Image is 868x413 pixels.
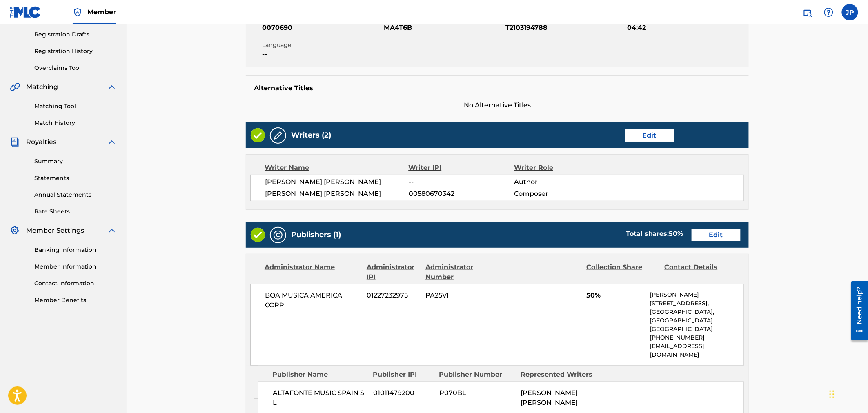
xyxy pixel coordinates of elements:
[107,226,117,235] img: expand
[273,388,367,408] span: ALTAFONTE MUSIC SPAIN S L
[426,291,498,300] span: PA25VI
[254,84,741,92] h5: Alternative Titles
[265,177,409,187] span: [PERSON_NAME] [PERSON_NAME]
[439,370,515,380] div: Publisher Number
[34,119,117,127] a: Match History
[650,291,744,299] p: [PERSON_NAME]
[650,299,744,308] p: [STREET_ADDRESS],
[425,262,497,282] div: Administrator Number
[26,226,84,235] span: Member Settings
[821,4,837,20] div: Help
[87,7,116,17] span: Member
[665,262,737,282] div: Contact Details
[291,131,331,140] h5: Writers (2)
[373,388,433,398] span: 01011479200
[625,129,674,142] a: Edit
[514,177,610,187] span: Author
[10,226,20,235] img: Member Settings
[409,163,514,173] div: Writer IPI
[73,7,82,17] img: Top Rightsholder
[842,4,858,20] div: User Menu
[824,7,834,17] img: help
[273,131,283,140] img: Writers
[803,7,812,17] img: search
[34,157,117,166] a: Summary
[246,100,749,110] span: No Alternative Titles
[273,230,283,240] img: Publishers
[586,291,644,300] span: 50%
[514,163,610,173] div: Writer Role
[10,82,20,92] img: Matching
[272,370,367,380] div: Publisher Name
[262,49,382,59] span: --
[10,6,41,18] img: MLC Logo
[10,137,20,147] img: Royalties
[830,382,835,406] div: Arrastrar
[384,23,503,33] span: MA4T6B
[827,374,868,413] iframe: Chat Widget
[669,230,683,238] span: 50 %
[373,370,433,380] div: Publisher IPI
[587,262,659,282] div: Collection Share
[799,4,816,20] a: Public Search
[265,189,409,199] span: [PERSON_NAME] [PERSON_NAME]
[367,262,419,282] div: Administrator IPI
[827,374,868,413] div: Widget de chat
[627,23,747,33] span: 04:42
[34,191,117,199] a: Annual Statements
[650,333,744,342] p: [PHONE_NUMBER]
[251,228,265,242] img: Valid
[505,23,625,33] span: T2103194788
[34,207,117,216] a: Rate Sheets
[34,102,117,111] a: Matching Tool
[439,388,515,398] span: P070BL
[265,163,409,173] div: Writer Name
[265,291,361,310] span: BOA MUSICA AMERICA CORP
[251,128,265,142] img: Valid
[262,23,382,33] span: 0070690
[650,342,744,359] p: [EMAIL_ADDRESS][DOMAIN_NAME]
[34,174,117,182] a: Statements
[409,177,514,187] span: --
[34,64,117,72] a: Overclaims Tool
[34,246,117,254] a: Banking Information
[34,30,117,39] a: Registration Drafts
[34,47,117,56] a: Registration History
[26,82,58,92] span: Matching
[291,230,341,240] h5: Publishers (1)
[107,82,117,92] img: expand
[34,296,117,304] a: Member Benefits
[367,291,420,300] span: 01227232975
[26,137,56,147] span: Royalties
[521,389,578,406] span: [PERSON_NAME] [PERSON_NAME]
[650,325,744,333] p: [GEOGRAPHIC_DATA]
[265,262,361,282] div: Administrator Name
[262,41,382,49] span: Language
[650,308,744,325] p: [GEOGRAPHIC_DATA], [GEOGRAPHIC_DATA]
[514,189,610,199] span: Composer
[409,189,514,199] span: 00580670342
[34,279,117,288] a: Contact Information
[845,278,868,343] iframe: Resource Center
[521,370,596,380] div: Represented Writers
[34,262,117,271] a: Member Information
[692,229,741,241] a: Edit
[107,137,117,147] img: expand
[626,229,683,239] div: Total shares:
